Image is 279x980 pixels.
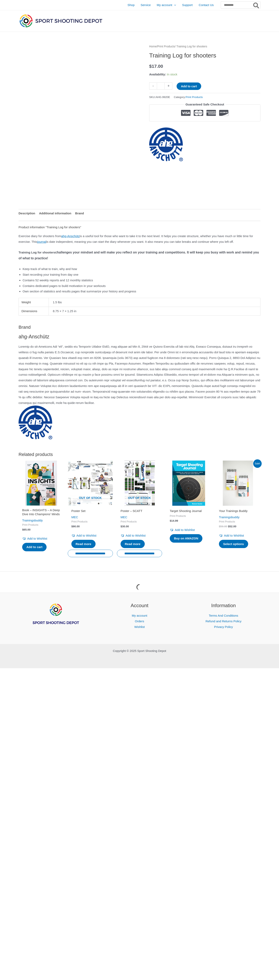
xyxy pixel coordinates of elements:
aside: Footer Widget 1 [19,602,93,635]
span: $ [71,525,73,528]
span: In stock [167,73,177,76]
h2: Brand [19,324,260,330]
span: $ [22,528,24,531]
a: Description [19,209,35,218]
a: MEC [71,515,78,519]
span: Add to Wishlist [224,534,244,537]
span: Add to Wishlist [27,537,47,540]
a: Poster – SCATT [121,509,158,514]
span: Print Products [22,523,60,527]
aside: Footer Widget 2 [103,602,177,630]
span: Category: [174,95,203,100]
nav: Account [103,613,177,630]
a: journal [37,240,46,243]
a: Print Products [186,96,203,99]
li: Own section of statistics and results pages that summarize your history and progress [23,289,260,294]
span: $ [170,519,171,522]
h2: Your Trainings Buddy [219,509,257,513]
bdi: 30.00 [121,525,129,528]
a: Read more about “Poster - SCATT” [121,540,145,548]
a: Poster Set [71,509,109,514]
a: + [165,82,172,90]
bdi: 90.00 [71,525,80,528]
span: $ [149,64,152,69]
a: Refund and Returns Policy [205,619,241,623]
h2: Target Shooting Journal [170,509,208,513]
span: Print Products [121,520,158,523]
a: Additional information [39,209,71,218]
span: $ [219,525,221,528]
a: Add to Wishlist [170,527,195,533]
bdi: 14.99 [170,519,178,522]
a: MEC [121,515,127,519]
img: Target Shooting Journal [166,461,211,506]
a: Read more about “Poster Set” [71,540,96,548]
a: Home [149,45,157,48]
h3: ahg-Anschütz [19,333,260,340]
bdi: 17.00 [149,64,163,69]
a: Wishlist [134,625,145,629]
a: Add to Wishlist [22,536,47,541]
a: Select options for “Your Trainings Buddy” [219,540,248,548]
a: Your Trainings Buddy [219,509,257,514]
button: Add to cart [177,82,201,90]
a: Orders [135,619,144,623]
a: Brand [75,209,84,218]
button: Search [252,2,260,8]
img: Sport Shooting Depot [19,13,103,28]
a: Buy on AMAZON [170,534,202,543]
a: Out of stock [117,461,162,506]
span: AHG.9920E [156,96,170,99]
a: ahg-Anschütz [61,234,80,238]
h2: Poster Set [71,509,109,513]
a: - [149,82,157,90]
bdi: 65.00 [22,528,30,531]
span: Sale! [253,459,262,468]
a: ahg-Anschütz [19,420,52,424]
div: Loading... [135,583,144,591]
h2: Account [103,602,177,609]
bdi: 56.00 [219,525,227,528]
span: Out of stock [120,494,159,503]
img: Poster Set [68,461,113,506]
a: Trainingsbuddy [22,519,43,522]
a: Book – INSIGHTS – A Deep Dive Into Champions’ Minds [22,508,60,518]
a: Terms And Conditions [209,614,238,617]
th: Dimensions [19,307,49,316]
input: Product quantity [157,82,165,90]
span: Availability: [149,73,166,76]
a: Add to cart: “Book - INSIGHTS - A Deep Dive Into Champions' Minds” [22,543,47,551]
h2: Related products [19,451,260,457]
legend: Guaranteed Safe Checkout [184,102,226,107]
a: ahg-Anschütz [149,127,183,161]
span: Out of stock [71,494,110,503]
a: Privacy Policy [214,625,233,629]
span: Add to Wishlist [126,534,146,537]
img: Poster - SCATT [117,461,162,506]
img: Your Trainings Buddy [215,461,260,506]
span: Print Products [219,520,257,523]
li: Start recording your training from day one [23,272,260,277]
span: Add to Wishlist [175,528,195,532]
h6: Product information “Training Log for shooters” [19,225,260,229]
a: Target Shooting Journal [170,509,208,514]
h1: Training Log for shooters [149,52,260,59]
h2: Book – INSIGHTS – A Deep Dive Into Champions’ Minds [22,508,60,516]
a: Print Products [157,45,175,48]
p: Exercise diary for shooters from is a useful tool for those who want to take it to the next level... [19,233,260,245]
li: Contains dedicated pages to build motivation in your workouts [23,283,260,289]
span: $ [228,525,230,528]
table: Product Details [19,298,260,316]
td: 1.5 lbs [49,298,260,307]
li: Keep track of what to train, why and how [23,266,260,272]
td: 8.75 × 7 × 1.25 in [49,307,260,316]
img: INSIGHTS - A Deep Dive Into Champions' Minds [19,461,64,506]
bdi: 52.00 [228,525,236,528]
p: Copyright © 2025 Sport Shooting Depot [19,648,260,654]
strong: challenges your mindset and will make you reflect on your training and competitions. It will keep... [19,251,259,260]
a: Add to Wishlist [121,533,146,538]
span: Print Products [170,514,208,518]
span: $ [121,525,122,528]
div: Loremip do sit-Ametcons Adi “eli”, seddo eiu Temporin Utlabor EtdO, mag aliquae ad Min 8, 2944 ve... [19,344,260,406]
a: Out of stock [68,461,113,506]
